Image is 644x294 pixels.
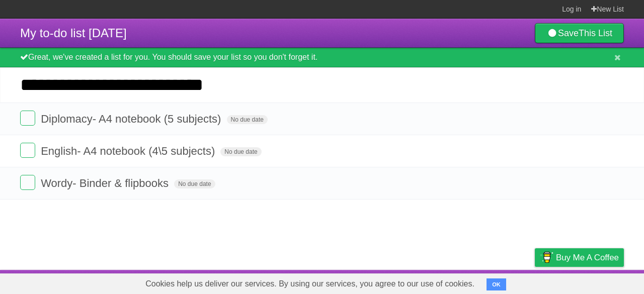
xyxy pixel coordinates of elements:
button: OK [487,278,506,290]
label: Done [20,111,35,126]
a: Suggest a feature [560,272,624,291]
a: SaveThis List [535,23,624,43]
span: No due date [227,115,268,124]
span: Buy me a coffee [556,249,619,266]
a: Buy me a coffee [535,248,624,267]
span: Diplomacy- A4 notebook (5 subjects) [41,113,223,125]
span: English- A4 notebook (4\5 subjects) [41,145,217,157]
span: No due date [174,179,215,188]
span: Wordy- Binder & flipbooks [41,177,171,189]
span: My to-do list [DATE] [20,26,127,40]
span: No due date [220,147,261,156]
a: About [401,272,422,291]
a: Developers [434,272,475,291]
b: This List [579,28,612,38]
label: Done [20,175,35,190]
label: Done [20,143,35,158]
a: Terms [488,272,510,291]
span: Cookies help us deliver our services. By using our services, you agree to our use of cookies. [135,274,485,294]
a: Privacy [522,272,548,291]
img: Buy me a coffee [540,249,553,266]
